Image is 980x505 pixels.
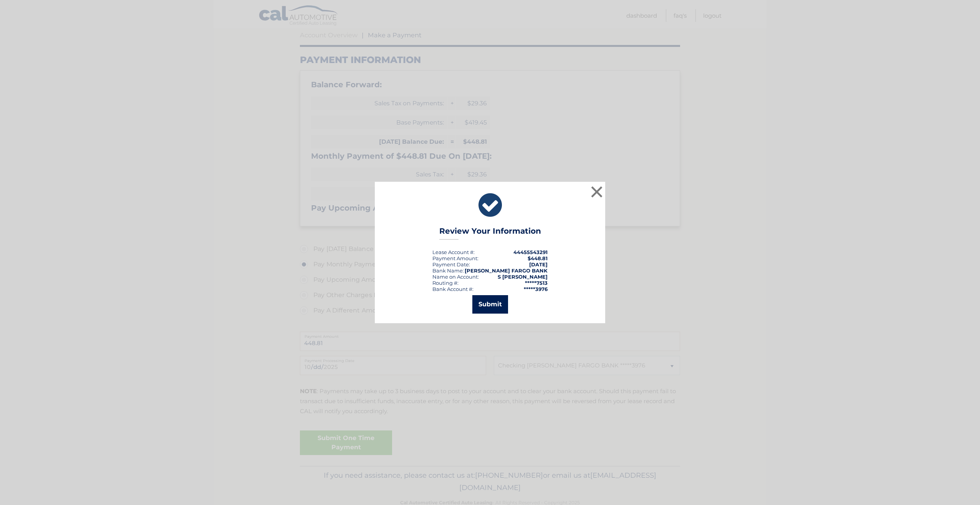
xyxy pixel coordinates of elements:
div: Routing #: [432,280,459,286]
strong: S [PERSON_NAME] [498,274,548,280]
div: : [432,261,470,267]
h3: Review Your Information [439,226,541,240]
strong: [PERSON_NAME] FARGO BANK [465,267,548,274]
button: Submit [472,295,508,314]
span: Payment Date [432,261,469,267]
div: Lease Account #: [432,249,475,255]
button: × [589,184,604,199]
div: Name on Account: [432,274,479,280]
div: Bank Name: [432,267,464,274]
strong: 44455543291 [513,249,548,255]
span: $448.81 [528,255,548,261]
div: Payment Amount: [432,255,478,261]
span: [DATE] [529,261,548,267]
div: Bank Account #: [432,286,473,292]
